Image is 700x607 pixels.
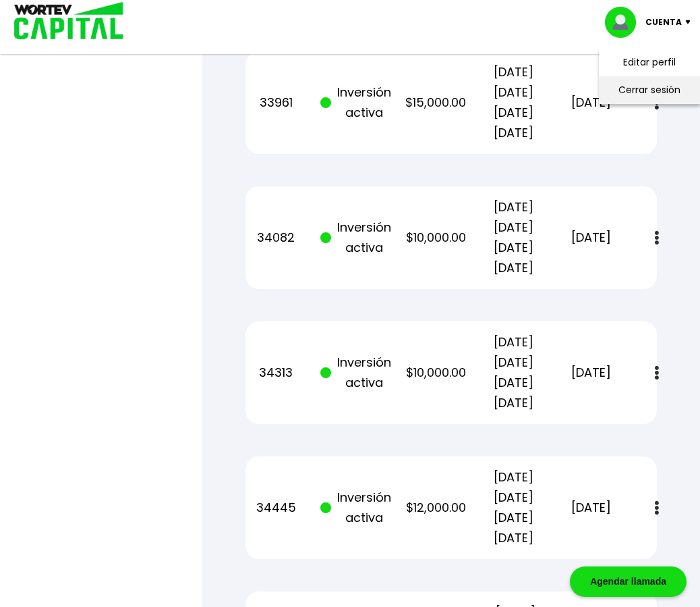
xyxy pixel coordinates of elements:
p: 33961 [245,93,307,113]
p: [DATE] [DATE] [DATE] [DATE] [483,62,544,143]
div: Agendar llamada [570,566,687,597]
p: Inversión activa [323,487,389,528]
a: Editar perfil [623,55,676,70]
p: Inversión activa [323,352,389,393]
p: Cuenta [645,12,682,32]
p: $12,000.00 [405,498,467,518]
p: 34445 [245,498,307,518]
p: $10,000.00 [405,363,467,383]
p: 34313 [245,363,307,383]
p: [DATE] [560,363,622,383]
img: profile-image [605,7,645,38]
p: [DATE] [DATE] [DATE] [DATE] [483,332,544,413]
p: [DATE] [560,93,622,113]
p: Inversión activa [323,82,389,123]
p: 34082 [245,228,307,248]
p: [DATE] [560,228,622,248]
p: [DATE] [DATE] [DATE] [DATE] [483,197,544,278]
img: icon-down [682,20,700,24]
p: Inversión activa [323,217,389,258]
p: [DATE] [560,498,622,518]
p: $15,000.00 [405,93,467,113]
p: $10,000.00 [405,228,467,248]
p: [DATE] [DATE] [DATE] [DATE] [483,467,544,548]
